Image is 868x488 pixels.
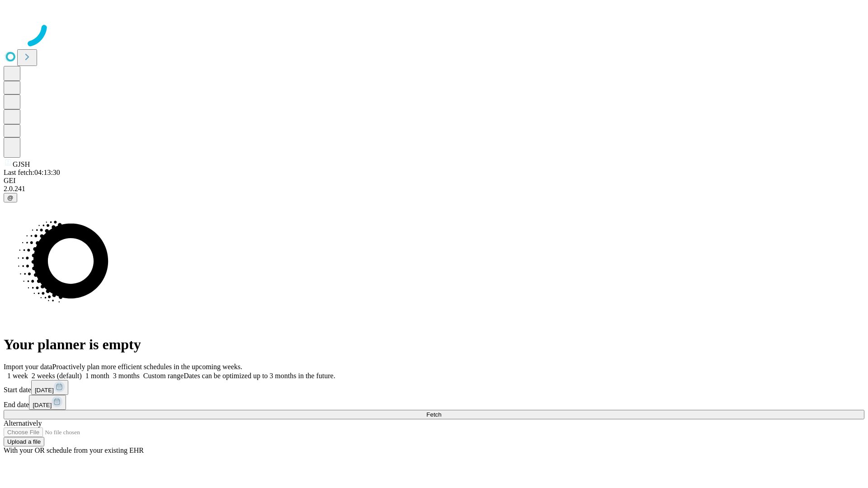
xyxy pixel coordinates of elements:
[7,372,28,380] span: 1 week
[85,372,109,380] span: 1 month
[4,395,864,410] div: End date
[52,363,242,371] span: Proactively plan more efficient schedules in the upcoming weeks.
[4,177,864,185] div: GEI
[4,410,864,419] button: Fetch
[13,160,30,168] span: GJSH
[4,169,60,176] span: Last fetch: 04:13:30
[4,419,42,427] span: Alternatively
[7,194,14,201] span: @
[143,372,184,380] span: Custom range
[4,193,17,202] button: @
[4,336,864,353] h1: Your planner is empty
[4,363,52,371] span: Import your data
[32,372,82,380] span: 2 weeks (default)
[31,380,68,395] button: [DATE]
[35,387,54,394] span: [DATE]
[4,437,44,446] button: Upload a file
[4,185,864,193] div: 2.0.241
[4,446,144,454] span: With your OR schedule from your existing EHR
[4,380,864,395] div: Start date
[33,402,52,408] span: [DATE]
[426,411,441,418] span: Fetch
[29,395,66,410] button: [DATE]
[184,372,335,380] span: Dates can be optimized up to 3 months in the future.
[113,372,140,380] span: 3 months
